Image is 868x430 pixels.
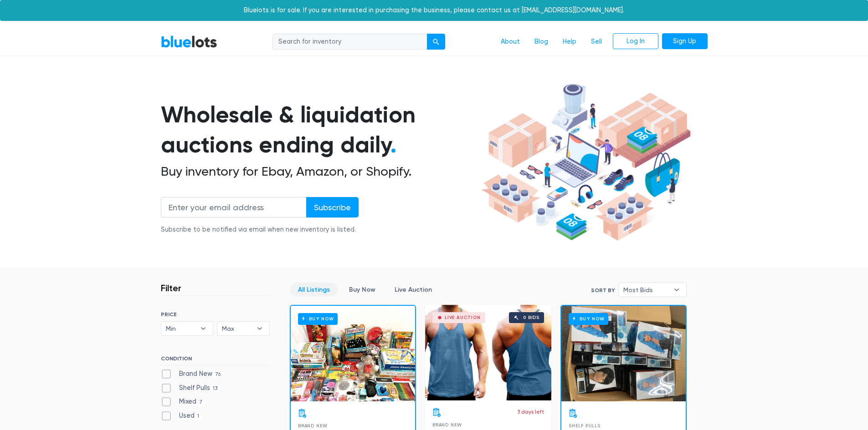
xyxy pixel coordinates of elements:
div: Live Auction [445,315,481,320]
h6: CONDITION [161,355,270,365]
a: BlueLots [161,35,217,48]
a: All Listings [290,283,338,297]
label: Mixed [161,397,205,407]
a: Blog [527,33,555,51]
a: About [493,33,527,51]
span: 7 [196,399,205,406]
span: Min [166,322,196,335]
a: Help [555,33,584,51]
a: Live Auction [387,283,440,297]
b: ▾ [194,322,213,335]
span: Max [222,322,252,335]
h6: Buy Now [569,313,608,324]
input: Enter your email address [161,197,307,218]
span: Shelf Pulls [569,423,601,428]
h1: Wholesale & liquidation auctions ending daily [161,100,478,160]
h2: Buy inventory for Ebay, Amazon, or Shopify. [161,164,478,179]
a: Sell [584,33,609,51]
span: Brand New [432,422,462,427]
b: ▾ [250,322,269,335]
a: Log In [613,33,658,50]
a: Buy Now [561,306,686,401]
a: Buy Now [291,306,415,401]
img: hero-ee84e7d0318cb26816c560f6b4441b76977f77a177738b4e94f68c95b2b83dbb.png [478,80,694,245]
span: 76 [212,371,224,378]
h6: PRICE [161,311,270,318]
h3: Filter [161,283,181,293]
a: Live Auction 0 bids [425,305,551,400]
div: Subscribe to be notified via email when new inventory is listed. [161,225,359,235]
label: Used [161,411,202,421]
span: Most Bids [623,283,669,297]
a: Sign Up [662,33,708,50]
label: Brand New [161,369,224,379]
div: 0 bids [523,315,539,320]
label: Shelf Pulls [161,383,221,393]
b: ▾ [667,283,686,297]
input: Search for inventory [272,34,427,50]
label: Sort By [591,286,615,294]
input: Subscribe [306,197,359,218]
a: Buy Now [341,283,383,297]
span: 13 [210,385,221,392]
span: 1 [195,413,202,420]
span: . [390,131,396,158]
span: Brand New [298,423,328,428]
p: 3 days left [517,408,544,416]
h6: Buy Now [298,313,338,324]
